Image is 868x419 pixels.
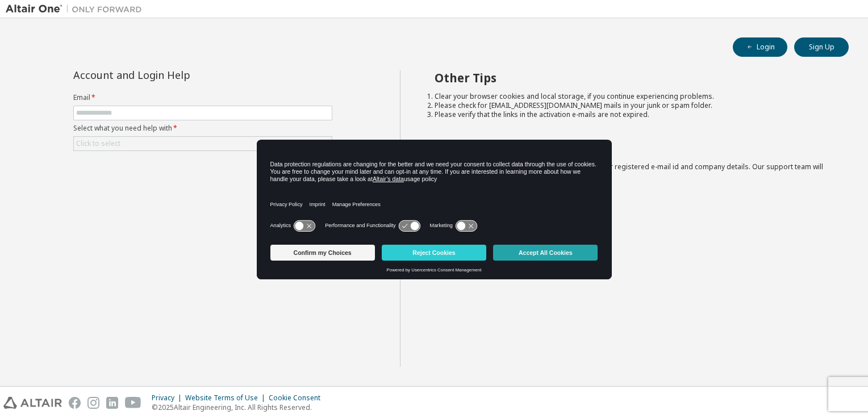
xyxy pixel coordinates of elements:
label: Email [73,93,332,102]
li: Clear your browser cookies and local storage, if you continue experiencing problems. [435,92,829,101]
img: altair_logo.svg [3,397,62,409]
li: Please check for [EMAIL_ADDRESS][DOMAIN_NAME] mails in your junk or spam folder. [435,101,829,110]
span: with a brief description of the problem, your registered e-mail id and company details. Our suppo... [435,162,823,181]
div: Click to select [74,137,332,150]
li: Please verify that the links in the activation e-mails are not expired. [435,110,829,119]
div: Website Terms of Use [185,393,269,403]
img: facebook.svg [69,397,81,409]
button: Login [733,37,787,57]
img: instagram.svg [87,397,99,409]
div: Account and Login Help [73,70,281,79]
h2: Not sure how to login? [435,141,829,156]
div: Click to select [76,139,120,148]
h2: Other Tips [435,70,829,85]
button: Sign Up [794,37,849,57]
img: linkedin.svg [106,397,118,409]
img: Altair One [6,3,148,15]
div: Cookie Consent [269,393,327,403]
p: © 2025 Altair Engineering, Inc. All Rights Reserved. [152,403,327,412]
label: Select what you need help with [73,124,332,133]
img: youtube.svg [125,397,141,409]
div: Privacy [152,393,185,403]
